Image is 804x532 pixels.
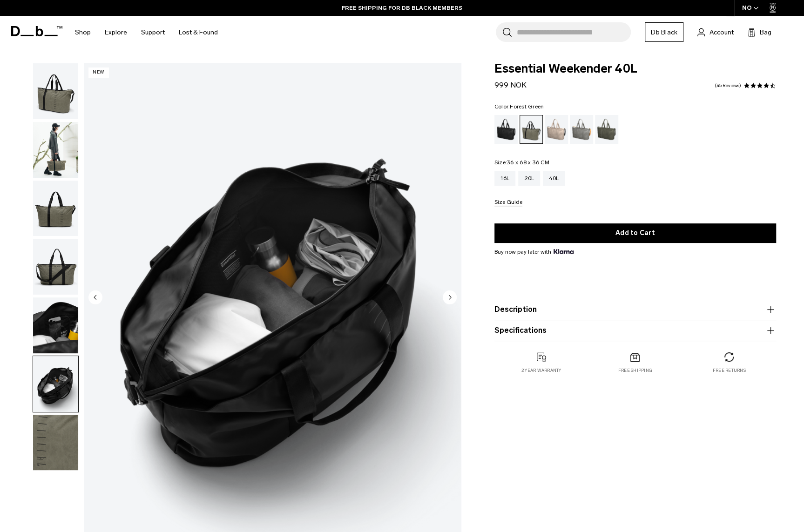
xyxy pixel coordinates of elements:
span: Essential Weekender 40L [494,63,776,75]
img: Essential Weekender 40L Forest Green [33,356,78,412]
span: 36 x 68 x 36 CM [507,159,549,166]
p: Free shipping [618,367,652,374]
a: 45 reviews [715,83,741,88]
a: 16L [494,171,516,186]
button: Essential Weekender 40L Forest Green [33,297,79,354]
button: Essential Weekender 40L Forest Green [33,121,79,178]
a: Forest Green [520,115,543,144]
button: Essential Weekender 40L Forest Green [33,356,79,412]
button: Specifications [494,325,776,336]
a: Black Out [494,115,518,144]
img: Essential Weekender 40L Forest Green [33,415,78,471]
img: Essential Weekender 40L Forest Green [33,297,78,353]
button: Essential Weekender 40L Forest Green [33,414,79,471]
button: Essential Weekender 40L Forest Green [33,180,79,237]
a: Sand Grey [570,115,593,144]
button: Description [494,304,776,315]
button: Previous slide [88,290,102,306]
a: Db Black [645,22,683,42]
button: Bag [748,27,771,38]
a: Explore [105,16,127,49]
a: Lost & Found [179,16,218,49]
legend: Color: [494,104,544,109]
span: Bag [760,27,771,37]
a: Fogbow Beige [545,115,568,144]
a: FREE SHIPPING FOR DB BLACK MEMBERS [342,4,462,12]
span: 999 NOK [494,81,527,89]
nav: Main Navigation [68,16,225,49]
button: Essential Weekender 40L Forest Green [33,63,79,120]
span: Forest Green [510,103,544,110]
img: Essential Weekender 40L Forest Green [33,122,78,178]
a: Account [697,27,734,38]
legend: Size: [494,160,549,165]
a: Support [141,16,165,49]
p: Free returns [713,367,746,374]
span: Buy now pay later with [494,248,574,256]
a: Shop [75,16,91,49]
img: Essential Weekender 40L Forest Green [33,63,78,119]
a: Moss Green [595,115,618,144]
img: Essential Weekender 40L Forest Green [33,239,78,295]
img: Essential Weekender 40L Forest Green [33,181,78,236]
a: 40L [543,171,565,186]
button: Next slide [443,290,457,306]
img: {"height" => 20, "alt" => "Klarna"} [554,249,574,254]
button: Add to Cart [494,223,776,243]
p: New [88,67,108,77]
a: 20L [518,171,540,186]
button: Essential Weekender 40L Forest Green [33,238,79,295]
button: Size Guide [494,199,522,206]
p: 2 year warranty [521,367,561,374]
span: Account [709,27,734,37]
